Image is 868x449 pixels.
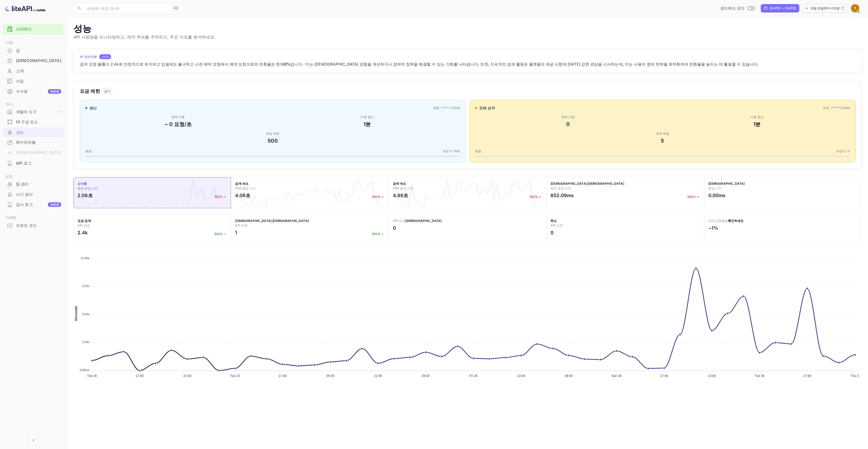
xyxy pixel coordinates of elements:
a: API 로그 [3,158,64,168]
font: 1분 [753,121,761,127]
font: 트립.트립체키너닷컴 [810,6,840,10]
font: [DEMOGRAPHIC_DATA] [405,219,442,223]
button: 탐색 축소 [29,436,38,445]
tspan: 17:00 [803,374,811,378]
font: 2.08초 [78,193,93,198]
font: API 요청 [393,219,405,223]
font: 100% [530,195,538,199]
font: 사용 갱신 [360,115,374,119]
font: 평균 응답 시간 [78,186,98,190]
font: 팀 관리 [16,182,29,187]
a: 시작하기 [16,26,61,32]
tspan: 13:00 [708,374,716,378]
font: 살다 [104,89,110,93]
font: 보안 [6,174,13,178]
a: 프로모 코드 [3,221,64,230]
font: 성능 [73,23,91,34]
div: 고객 [3,66,64,76]
tspan: 9.00s [82,284,89,288]
font: 응답 시간 [708,186,722,190]
font: 2.4k [78,230,88,235]
input: 검색(예: 예약, 문서) [84,3,170,13]
font: 확인하세요 [728,219,744,223]
font: P95 응답 시간 [235,186,255,190]
font: 수수료 [16,89,28,94]
font: 1분 [363,121,371,127]
font: 100% [214,195,223,199]
font: 초당 허용 [656,131,669,135]
tspan: 21:00 [183,374,191,378]
font: 초당 0 / 5 [836,149,850,153]
a: UI 구성 요소 [3,117,64,127]
font: AI 인사이트 [80,55,97,59]
font: 프로모 코드 [16,223,37,228]
font: 초당 0 / 500 [442,149,460,153]
font: 1 [235,230,237,235]
font: 사기 관리 [16,192,33,197]
font: 감사 로그 [16,202,33,207]
font: 0 [551,230,554,235]
img: LiteAPI 로고 [4,4,45,12]
font: 마케팅 [6,215,16,220]
font: 4.06초 [235,193,250,198]
font: [DEMOGRAPHIC_DATA] [16,58,61,63]
font: ⌘K [174,6,178,10]
font: API 요청 [551,223,563,227]
tspan: Tue 23 [230,374,240,378]
font: 현재 사용 [172,115,185,119]
font: 5 [661,138,664,144]
font: 검색률 [78,182,87,185]
tspan: 12.00s [81,257,89,260]
font: API 로그 [16,161,32,166]
div: API 로그 [3,158,64,168]
div: 개발자 도구 [3,107,64,117]
a: 수수료새로운 [3,87,64,96]
font: 초당 허용 [266,131,280,135]
font: 852.09ms [551,193,574,198]
tspan: Fri 26 [469,374,478,378]
font: 시작하기 [16,27,32,32]
font: 100% [372,195,381,199]
tspan: Thu 2 [851,374,859,378]
font: [DATE] — [DATE] [770,6,796,10]
font: 0 [566,121,570,127]
font: 4.86초 [393,193,408,198]
font: 500 [268,138,277,144]
font: 요금 제한 [80,88,100,94]
font: 취소 [551,219,557,223]
tspan: Tue 16 [87,374,97,378]
font: [DEMOGRAPHIC_DATA] [708,182,745,185]
font: [DEMOGRAPHIC_DATA] [DEMOGRAPHIC_DATA] [235,219,309,223]
tspan: Tue 30 [755,374,764,378]
tspan: 3.00s [82,340,89,344]
div: 수입 [3,76,64,86]
tspan: Sun 28 [611,374,622,378]
a: 사기 관리 [3,190,64,199]
font: 입니다 . 이는 [DEMOGRAPHIC_DATA] 경험을 개선하거나 잠재적 장벽을 해결할 수 있는 기회를 나타냅니다. 또한, 지속적인 검색 활동은 플랫폼의 제공 사항에 [DA... [290,62,758,67]
font: ~ 0 요청/초 [165,121,192,127]
font: 짓다 [6,102,13,106]
font: UI 구성 요소 [16,119,38,124]
font: 새로운 [50,203,59,206]
font: 고객 [16,68,24,73]
font: 용법 [475,149,481,153]
tspan: 17:00 [279,374,287,378]
font: API 요청 [235,223,247,227]
font: 요금 검색 [78,219,91,223]
tspan: 21:00 [374,374,382,378]
font: 0% [284,62,290,67]
a: 고객 [3,66,64,76]
font: 예약 전환율을 [708,219,728,223]
font: 수입 [16,79,24,83]
font: 집 [16,48,20,53]
a: 성능 [3,127,64,137]
font: 현재 사용 [561,115,575,119]
font: 생산 [89,106,97,110]
font: 모래 상자 [479,106,495,110]
tspan: 05:00 [326,374,334,378]
font: 0 [393,225,396,231]
tspan: 09:00 [565,374,573,378]
font: 100% [687,195,696,199]
font: 샌드박스 모드 [720,6,745,11]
